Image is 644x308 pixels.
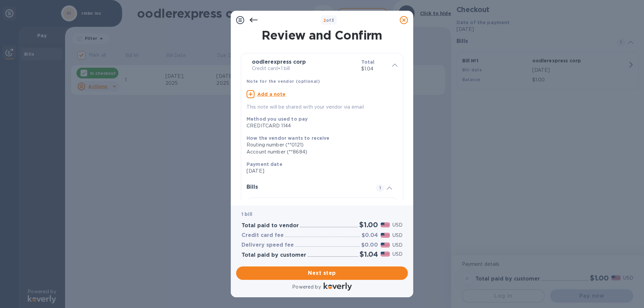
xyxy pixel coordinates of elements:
u: Add a note [257,91,286,97]
p: This note will be shared with your vendor via email [247,104,397,111]
h1: Review and Confirm [239,28,405,42]
h2: $1.00 [359,221,378,229]
h3: $0.04 [362,232,378,239]
b: Method you used to pay [247,116,308,122]
b: Payment date [247,162,282,167]
b: of 3 [323,18,334,23]
p: USD [392,251,402,258]
div: oodlerexpress corpCredit card•1 billTotal$1.04Note for the vendor (optional)Add a noteThis note w... [247,59,397,111]
h3: Credit card fee [241,232,284,239]
p: USD [392,232,402,239]
b: 1 bill [241,211,252,217]
p: USD [392,222,402,229]
div: Account number (**8684) [247,148,392,156]
img: USD [381,243,390,247]
h3: Bills [247,184,368,190]
div: CREDITCARD 1144 [247,122,392,129]
img: USD [381,233,390,238]
span: 2 [323,18,326,23]
h3: Delivery speed fee [241,242,294,248]
b: Note for the vendor (optional) [247,79,320,84]
p: Credit card • 1 bill [252,65,356,72]
div: Routing number (**0121) [247,141,392,148]
h3: Total paid to vendor [241,223,299,229]
p: [DATE] [247,168,392,175]
p: $1.04 [361,65,387,72]
img: USD [381,223,390,227]
h3: $0.00 [361,242,378,248]
b: Total [361,59,375,65]
b: oodlerexpress corp [252,59,306,65]
span: 1 [376,184,384,192]
img: USD [381,252,390,256]
h2: $1.04 [360,250,378,258]
button: Next step [236,266,408,280]
p: USD [392,242,402,249]
p: Powered by [292,284,321,291]
h3: Total paid by customer [241,252,306,258]
img: Logo [324,283,352,291]
b: How the vendor wants to receive [247,135,330,141]
span: Next step [241,269,402,277]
